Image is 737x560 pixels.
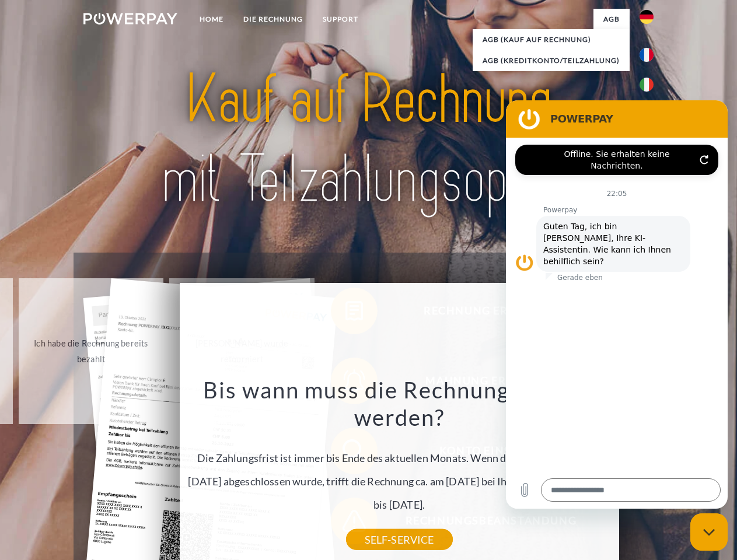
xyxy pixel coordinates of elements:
[83,13,177,24] img: logo-powerpay-white.svg
[346,529,453,550] a: SELF-SERVICE
[640,78,654,92] img: it
[640,48,654,62] img: fr
[26,335,157,367] div: Ich habe die Rechnung bereits bezahlt
[593,9,630,30] a: agb
[186,376,612,540] div: Die Zahlungsfrist ist immer bis Ende des aktuellen Monats. Wenn die Bestellung z.B. am [DATE] abg...
[190,9,233,30] a: Home
[313,9,368,30] a: SUPPORT
[473,50,630,71] a: AGB (Kreditkonto/Teilzahlung)
[640,10,654,24] img: de
[690,513,728,551] iframe: Schaltfläche zum Öffnen des Messaging-Fensters; Konversation läuft
[186,376,612,432] h3: Bis wann muss die Rechnung bezahlt werden?
[473,29,630,50] a: AGB (Kauf auf Rechnung)
[233,9,313,30] a: DIE RECHNUNG
[111,56,626,223] img: title-powerpay_de.svg
[506,100,728,509] iframe: Messaging-Fenster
